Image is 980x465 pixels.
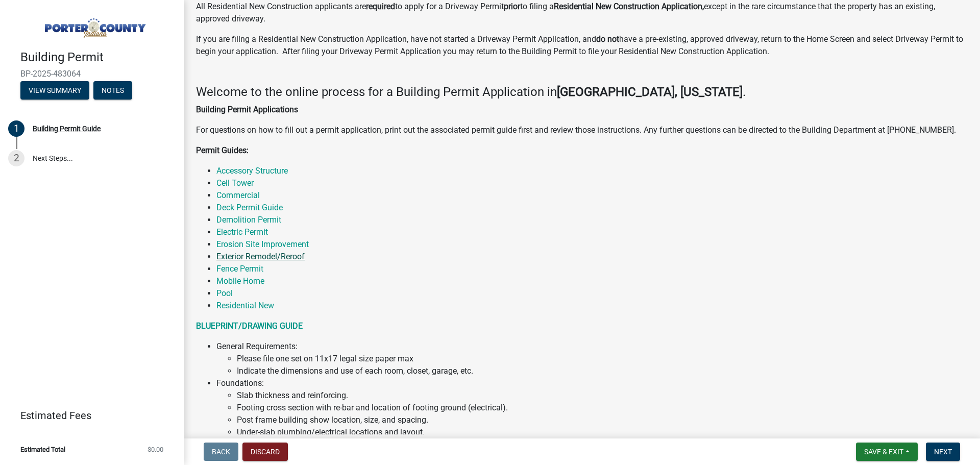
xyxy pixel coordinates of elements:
li: Slab thickness and reinforcing. [237,389,968,402]
strong: required [366,2,395,11]
wm-modal-confirm: Summary [20,87,89,95]
li: Under-slab plumbing/electrical locations and layout. [237,426,968,438]
span: $0.00 [148,446,163,453]
p: For questions on how to fill out a permit application, print out the associated permit guide firs... [196,124,968,136]
img: Porter County, Indiana [20,11,167,39]
a: Mobile Home [216,276,264,286]
a: BLUEPRINT/DRAWING GUIDE [196,321,303,331]
a: Cell Tower [216,178,254,188]
strong: prior [504,2,520,11]
div: 2 [8,150,24,166]
span: Save & Exit [864,448,903,456]
li: General Requirements: [216,340,968,377]
a: Accessory Structure [216,166,288,176]
a: Electric Permit [216,227,268,237]
li: Foundations: [216,377,968,438]
a: Exterior Remodel/Reroof [216,252,305,261]
li: Indicate the dimensions and use of each room, closet, garage, etc. [237,365,968,377]
h4: Welcome to the online process for a Building Permit Application in . [196,85,968,100]
a: Commercial [216,190,260,200]
div: Building Permit Guide [33,125,101,132]
div: 1 [8,120,24,137]
strong: do not [596,34,619,44]
span: Next [934,448,952,456]
a: Erosion Site Improvement [216,239,309,249]
strong: Building Permit Applications [196,105,298,114]
a: Residential New [216,301,274,310]
button: Discard [242,443,288,461]
li: Post frame building show location, size, and spacing. [237,414,968,426]
a: Fence Permit [216,264,263,274]
p: All Residential New Construction applicants are to apply for a Driveway Permit to filing a except... [196,1,968,25]
span: BP-2025-483064 [20,69,163,79]
h4: Building Permit [20,50,176,65]
a: Deck Permit Guide [216,203,283,212]
strong: Residential New Construction Application, [554,2,704,11]
wm-modal-confirm: Notes [93,87,132,95]
li: Please file one set on 11x17 legal size paper max [237,353,968,365]
p: If you are filing a Residential New Construction Application, have not started a Driveway Permit ... [196,33,968,58]
a: Estimated Fees [8,405,167,426]
span: Back [212,448,230,456]
a: Pool [216,288,233,298]
span: Estimated Total [20,446,65,453]
button: Notes [93,81,132,100]
button: Back [204,443,238,461]
button: View Summary [20,81,89,100]
a: Demolition Permit [216,215,281,225]
strong: Permit Guides: [196,145,249,155]
strong: [GEOGRAPHIC_DATA], [US_STATE] [557,85,743,99]
button: Save & Exit [856,443,918,461]
li: Footing cross section with re-bar and location of footing ground (electrical). [237,402,968,414]
button: Next [926,443,960,461]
